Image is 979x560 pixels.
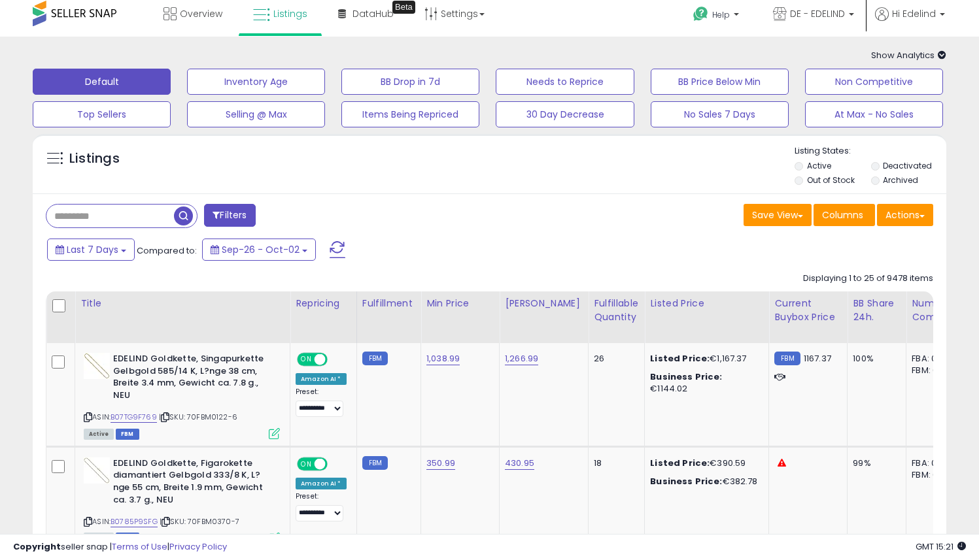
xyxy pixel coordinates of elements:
[650,371,722,383] b: Business Price:
[111,412,157,423] a: B07TG9F769
[67,243,118,256] span: Last 7 Days
[496,69,634,95] button: Needs to Reprice
[877,204,933,226] button: Actions
[912,469,955,481] div: FBM: 0
[693,6,709,22] i: Get Help
[273,7,307,20] span: Listings
[298,458,315,469] span: ON
[33,69,171,95] button: Default
[84,457,110,484] img: 41OtHf3w-pL._SL40_.jpg
[650,371,759,395] div: €1144.02
[650,457,759,469] div: €390.59
[362,456,388,470] small: FBM
[805,69,943,95] button: Non Competitive
[159,412,237,422] span: | SKU: 70FBM0122-6
[853,297,901,324] div: BB Share 24h.
[341,101,479,127] button: Items Being Repriced
[80,297,284,310] div: Title
[112,540,167,553] a: Terms of Use
[326,458,347,469] span: OFF
[774,352,800,365] small: FBM
[296,492,347,521] div: Preset:
[362,297,415,310] div: Fulfillment
[296,478,347,489] div: Amazon AI *
[296,297,351,310] div: Repricing
[804,352,831,365] span: 1167.37
[202,239,316,261] button: Sep-26 - Oct-02
[13,541,227,553] div: seller snap | |
[650,475,722,487] b: Business Price:
[296,387,347,417] div: Preset:
[187,101,325,127] button: Selling @ Max
[650,457,710,469] b: Listed Price:
[326,354,347,365] span: OFF
[426,457,455,470] a: 350.99
[883,174,918,186] label: Archived
[116,429,139,440] span: FBM
[807,160,831,171] label: Active
[84,353,110,379] img: 412nGQynC4L._SL40_.jpg
[594,297,639,324] div: Fulfillable Quantity
[790,7,845,20] span: DE - EDELIND
[204,204,255,227] button: Filters
[650,352,710,365] b: Listed Price:
[296,373,347,385] div: Amazon AI *
[84,353,280,438] div: ASIN:
[814,204,875,226] button: Columns
[912,297,959,324] div: Num of Comp.
[505,297,583,310] div: [PERSON_NAME]
[341,69,479,95] button: BB Drop in 7d
[916,540,966,553] span: 2025-10-10 15:21 GMT
[222,243,300,256] span: Sep-26 - Oct-02
[111,516,158,527] a: B0785P9SFG
[69,150,120,168] h5: Listings
[853,353,896,365] div: 100%
[180,7,222,20] span: Overview
[875,7,945,37] a: Hi Edelind
[594,353,634,365] div: 26
[505,352,538,365] a: 1,266.99
[169,540,227,553] a: Privacy Policy
[803,272,933,285] div: Displaying 1 to 25 of 9478 items
[13,540,61,553] strong: Copyright
[650,353,759,365] div: €1,167.37
[807,174,855,186] label: Out of Stock
[84,429,114,440] span: All listings currently available for purchase on Amazon
[744,204,812,226] button: Save View
[426,297,494,310] div: Min Price
[298,354,315,365] span: ON
[853,457,896,469] div: 99%
[33,101,171,127] button: Top Sellers
[822,208,863,222] span: Columns
[650,297,763,310] div: Listed Price
[496,101,634,127] button: 30 Day Decrease
[594,457,634,469] div: 18
[113,457,272,509] b: EDELIND Goldkette, Figarokette diamantiert Gelbgold 333/8 K, L?nge 55 cm, Breite 1.9 mm, Gewicht ...
[892,7,936,20] span: Hi Edelind
[774,297,842,324] div: Current Buybox Price
[160,516,239,527] span: | SKU: 70FBM0370-7
[912,457,955,469] div: FBA: 0
[871,49,946,61] span: Show Analytics
[912,365,955,376] div: FBM: 0
[795,145,946,157] p: Listing States:
[426,352,460,365] a: 1,038.99
[47,239,135,261] button: Last 7 Days
[352,7,394,20] span: DataHub
[187,69,325,95] button: Inventory Age
[912,353,955,365] div: FBA: 0
[362,352,388,365] small: FBM
[137,244,197,257] span: Compared to:
[651,69,789,95] button: BB Price Below Min
[650,476,759,487] div: €382.78
[805,101,943,127] button: At Max - No Sales
[392,1,415,14] div: Tooltip anchor
[712,9,730,20] span: Help
[505,457,534,470] a: 430.95
[113,353,272,404] b: EDELIND Goldkette, Singapurkette Gelbgold 585/14 K, L?nge 38 cm, Breite 3.4 mm, Gewicht ca. 7.8 g...
[651,101,789,127] button: No Sales 7 Days
[883,160,932,171] label: Deactivated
